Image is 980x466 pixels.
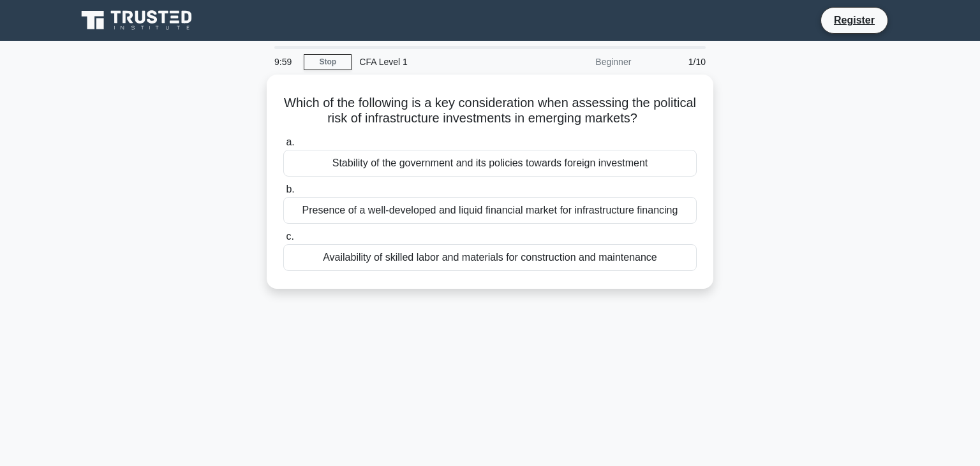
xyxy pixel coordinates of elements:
[286,136,294,147] span: a.
[352,49,527,75] div: CFA Level 1
[639,49,713,75] div: 1/10
[283,197,697,224] div: Presence of a well-developed and liquid financial market for infrastructure financing
[267,49,304,75] div: 9:59
[283,244,697,271] div: Availability of skilled labor and materials for construction and maintenance
[286,184,294,194] span: b.
[304,54,352,70] a: Stop
[286,231,293,242] span: c.
[826,12,882,28] a: Register
[527,49,639,75] div: Beginner
[282,95,698,127] h5: Which of the following is a key consideration when assessing the political risk of infrastructure...
[283,150,697,177] div: Stability of the government and its policies towards foreign investment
